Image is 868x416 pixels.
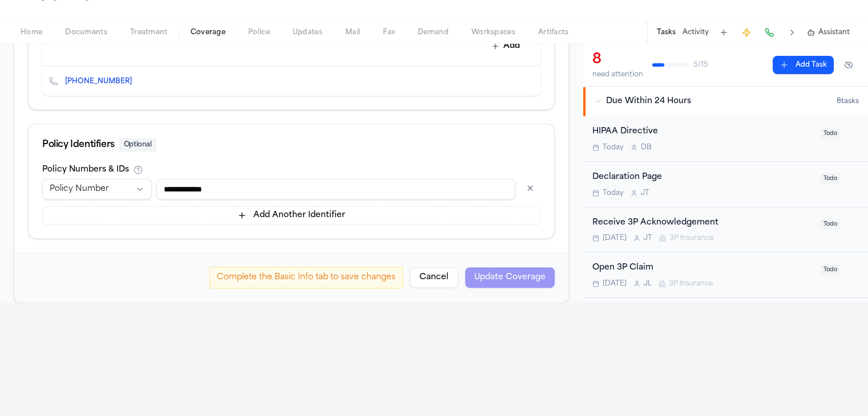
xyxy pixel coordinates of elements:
[583,87,868,116] button: Due Within 24 Hours8tasks
[418,28,449,37] span: Demand
[669,234,713,243] span: 3P Insurance
[345,28,360,37] span: Mail
[603,279,627,288] span: [DATE]
[644,279,652,288] span: J L
[820,128,841,139] span: Todo
[592,262,813,275] div: Open 3P Claim
[603,189,624,198] span: Today
[641,189,649,198] span: J T
[592,70,643,79] div: need attention
[603,234,627,243] span: [DATE]
[119,138,156,152] span: Optional
[191,28,225,37] span: Coverage
[820,219,841,230] span: Todo
[583,116,868,162] div: Open task: HIPAA Directive
[410,267,458,288] button: Cancel
[65,77,132,86] a: [PHONE_NUMBER]
[538,28,569,37] span: Artifacts
[773,56,834,74] button: Add Task
[716,25,732,40] button: Add Task
[383,28,395,37] span: Fax
[807,28,850,37] button: Assistant
[485,36,527,56] button: Add
[42,138,540,152] div: Policy Identifiers
[603,143,624,152] span: Today
[644,234,652,243] span: J T
[820,173,841,184] span: Todo
[583,207,868,253] div: Open task: Receive 3P Acknowledgement
[130,28,168,37] span: Treatment
[583,252,868,298] div: Open task: Open 3P Claim
[761,25,777,40] button: Make a Call
[583,162,868,207] div: Open task: Declaration Page
[471,28,515,37] span: Workspaces
[293,28,322,37] span: Updates
[209,267,403,288] div: Complete the Basic Info tab to save changes
[820,264,841,275] span: Todo
[592,171,813,184] div: Declaration Page
[592,125,813,138] div: HIPAA Directive
[738,25,754,40] button: Create Immediate Task
[42,166,129,174] label: Policy Numbers & IDs
[606,96,691,107] span: Due Within 24 Hours
[683,28,709,37] button: Activity
[669,279,713,288] span: 3P Insurance
[248,28,270,37] span: Police
[693,60,708,70] span: 5 / 15
[42,206,540,225] button: Add Another Identifier
[657,28,676,37] button: Tasks
[583,298,868,344] div: Open task: Send 3P LOR
[641,143,652,152] span: D B
[65,28,107,37] span: Documents
[592,51,643,69] div: 8
[818,28,850,37] span: Assistant
[592,217,813,230] div: Receive 3P Acknowledgement
[837,97,859,106] span: 8 task s
[21,28,42,37] span: Home
[838,56,859,74] button: Hide completed tasks (⌘⇧H)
